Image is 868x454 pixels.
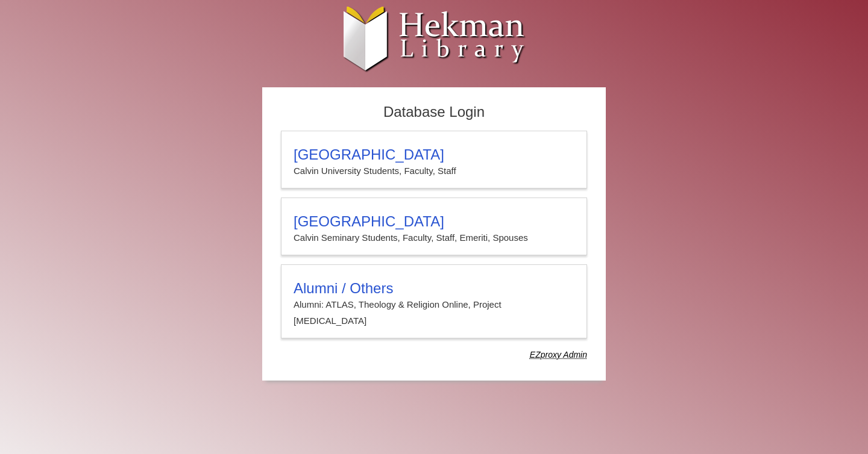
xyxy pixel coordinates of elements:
[294,163,574,179] p: Calvin University Students, Faculty, Staff
[281,197,587,255] a: [GEOGRAPHIC_DATA]Calvin Seminary Students, Faculty, Staff, Emeriti, Spouses
[294,146,574,163] h3: [GEOGRAPHIC_DATA]
[294,297,574,329] p: Alumni: ATLAS, Theology & Religion Online, Project [MEDICAL_DATA]
[294,280,574,297] h3: Alumni / Others
[275,100,593,125] h2: Database Login
[281,131,587,188] a: [GEOGRAPHIC_DATA]Calvin University Students, Faculty, Staff
[530,350,587,359] dfn: Use Alumni login
[294,280,574,329] summary: Alumni / OthersAlumni: ATLAS, Theology & Religion Online, Project [MEDICAL_DATA]
[294,230,574,246] p: Calvin Seminary Students, Faculty, Staff, Emeriti, Spouses
[294,213,574,230] h3: [GEOGRAPHIC_DATA]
